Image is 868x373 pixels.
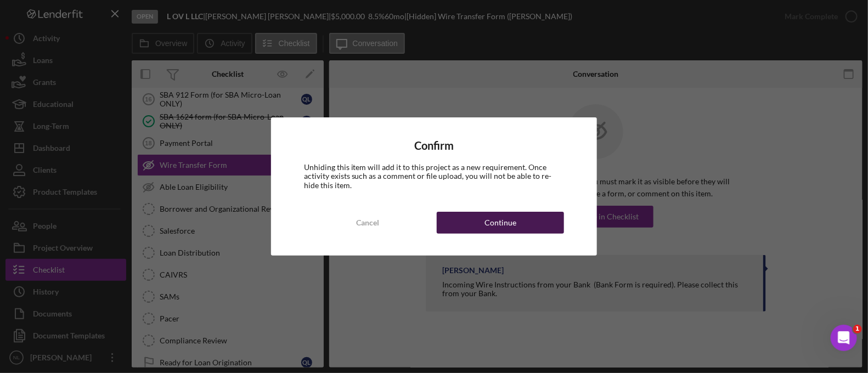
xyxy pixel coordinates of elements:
[304,212,431,234] button: Cancel
[484,212,516,234] div: Continue
[831,325,857,351] iframe: Intercom live chat
[853,325,862,334] span: 1
[304,163,565,189] div: Unhiding this item will add it to this project as a new requirement. Once activity exists such as...
[437,212,564,234] button: Continue
[356,212,379,234] div: Cancel
[304,139,565,152] h4: Confirm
